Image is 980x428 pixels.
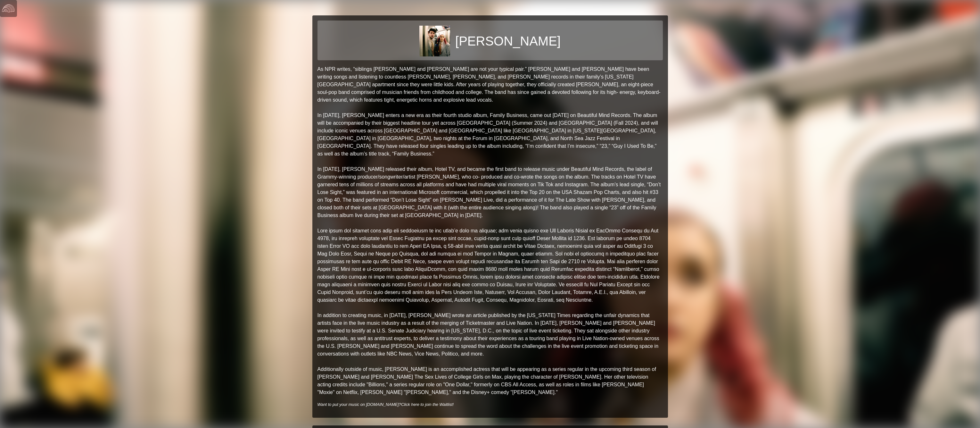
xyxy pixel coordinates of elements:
[317,402,454,407] i: Want to put your music on [DOMAIN_NAME]?
[317,65,663,396] p: As NPR writes, “siblings [PERSON_NAME] and [PERSON_NAME] are not your typical pair.” [PERSON_NAME...
[419,26,450,56] img: 02fb13571224e2cf72ccca7e8af5c4b4713e96fc116c1b76eb92802f290d3cf1.jpg
[455,33,561,49] h1: [PERSON_NAME]
[401,402,454,407] a: Click here to join the Waitlist!
[2,2,15,15] img: logo-white-4c48a5e4bebecaebe01ca5a9d34031cfd3d4ef9ae749242e8c4bf12ef99f53e8.png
